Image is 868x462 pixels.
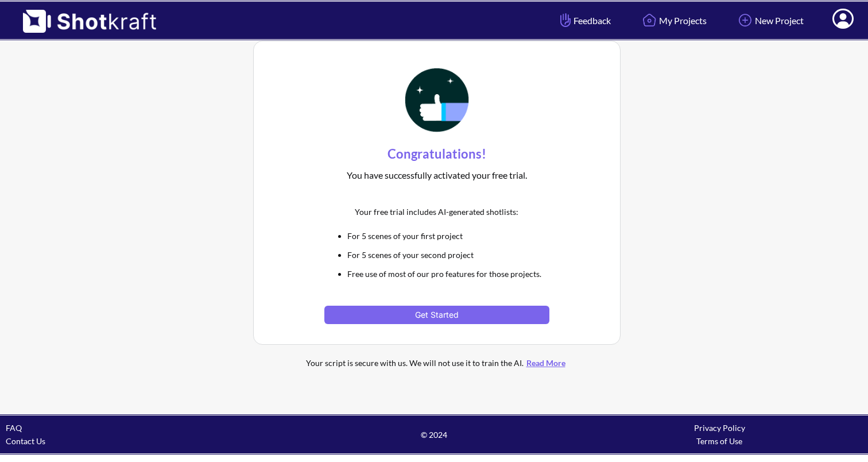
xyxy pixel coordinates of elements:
[577,434,862,448] div: Terms of Use
[640,10,659,30] img: Home Icon
[324,165,549,185] div: You have successfully activated your free trial.
[735,10,755,30] img: Add Icon
[347,248,549,261] li: For 5 scenes of your second project
[282,356,592,369] div: Your script is secure with us. We will not use it to train the AI.
[324,143,549,165] div: Congratulations!
[6,436,45,446] a: Contact Us
[524,358,568,368] a: Read More
[324,202,549,221] div: Your free trial includes AI-generated shotlists:
[557,10,573,30] img: Hand Icon
[347,267,549,280] li: Free use of most of our pro features for those projects.
[347,229,549,242] li: For 5 scenes of your first project
[727,5,812,36] a: New Project
[577,421,862,434] div: Privacy Policy
[401,64,472,136] img: Thumbs Up Icon
[557,14,611,27] span: Feedback
[324,306,549,324] button: Get Started
[6,423,22,433] a: FAQ
[631,5,715,36] a: My Projects
[291,428,576,441] span: © 2024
